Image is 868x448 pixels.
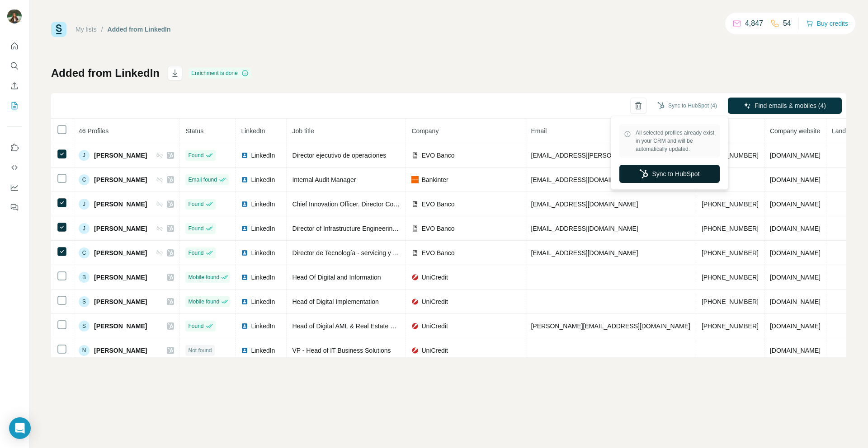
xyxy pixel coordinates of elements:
img: company-logo [411,152,419,159]
img: LinkedIn logo [241,274,248,281]
button: My lists [7,98,22,114]
p: 4,847 [745,18,763,29]
button: Quick start [7,38,22,54]
span: [DOMAIN_NAME] [770,347,821,354]
div: J [79,223,90,234]
span: [DOMAIN_NAME] [770,152,821,159]
span: Director de Tecnología - servicing y desarrollo [292,249,420,257]
span: [DOMAIN_NAME] [770,176,821,183]
span: UniCredit [421,346,448,355]
span: [PERSON_NAME] [94,322,147,331]
img: company-logo [411,201,419,208]
img: LinkedIn logo [241,225,248,232]
span: LinkedIn [241,127,265,135]
span: UniCredit [421,322,448,331]
img: company-logo [411,298,419,305]
span: Found [188,249,203,257]
span: [PHONE_NUMBER] [702,201,759,208]
span: [PERSON_NAME] [94,248,147,257]
h1: Added from LinkedIn [51,66,160,80]
span: Company website [770,127,820,135]
div: S [79,296,90,307]
span: [DOMAIN_NAME] [770,201,821,208]
span: [PHONE_NUMBER] [702,249,759,257]
span: 46 Profiles [79,127,108,135]
img: Surfe Logo [51,22,66,37]
li: / [101,25,103,34]
span: EVO Banco [421,200,454,209]
span: Company [411,127,439,135]
span: EVO Banco [421,248,454,257]
button: Sync to HubSpot [619,165,720,183]
span: EVO Banco [421,224,454,233]
span: Landline [832,127,856,135]
span: [PERSON_NAME] [94,273,147,282]
span: LinkedIn [251,151,275,160]
span: [EMAIL_ADDRESS][DOMAIN_NAME] [531,176,638,183]
img: LinkedIn logo [241,176,248,183]
p: 54 [783,18,791,29]
span: [DOMAIN_NAME] [770,322,821,330]
a: My lists [75,26,97,33]
span: Found [188,200,203,208]
span: LinkedIn [251,346,275,355]
img: LinkedIn logo [241,322,248,330]
span: [PERSON_NAME] [94,175,147,184]
div: B [79,272,90,283]
span: Mobile found [188,298,219,306]
img: LinkedIn logo [241,152,248,159]
span: EVO Banco [421,151,454,160]
button: Dashboard [7,179,22,196]
span: [EMAIL_ADDRESS][DOMAIN_NAME] [531,201,638,208]
span: LinkedIn [251,322,275,331]
span: [PHONE_NUMBER] [702,322,759,330]
span: Found [188,322,203,330]
span: Email found [188,176,217,184]
img: company-logo [411,225,419,232]
span: LinkedIn [251,175,275,184]
span: [PHONE_NUMBER] [702,298,759,305]
span: [EMAIL_ADDRESS][DOMAIN_NAME] [531,249,638,257]
span: LinkedIn [251,248,275,257]
span: [EMAIL_ADDRESS][PERSON_NAME][DOMAIN_NAME] [531,152,690,159]
span: Director ejecutivo de operaciones [292,152,386,159]
span: Mobile found [188,273,219,281]
span: All selected profiles already exist in your CRM and will be automatically updated. [636,129,715,153]
span: Bankinter [421,175,448,184]
span: [DOMAIN_NAME] [770,249,821,257]
span: [DOMAIN_NAME] [770,298,821,305]
span: [DOMAIN_NAME] [770,274,821,281]
img: company-logo [411,176,419,183]
span: [PERSON_NAME] [94,224,147,233]
span: LinkedIn [251,200,275,209]
div: C [79,174,90,185]
img: LinkedIn logo [241,298,248,305]
span: Head of Digital AML & Real Estate Solutions || Compliance Solutions [292,322,484,330]
div: J [79,150,90,161]
img: company-logo [411,347,419,354]
button: Search [7,58,22,74]
span: LinkedIn [251,224,275,233]
img: company-logo [411,322,419,330]
span: [PHONE_NUMBER] [702,225,759,232]
span: Status [185,127,203,135]
div: C [79,247,90,258]
button: Find emails & mobiles (4) [728,98,842,114]
span: [PERSON_NAME] [94,346,147,355]
button: Use Surfe API [7,159,22,176]
span: Internal Audit Manager [292,176,356,183]
button: Feedback [7,199,22,215]
span: LinkedIn [251,273,275,282]
span: [PERSON_NAME] [94,200,147,209]
img: company-logo [411,249,419,257]
span: Chief Innovation Officer. Director Corporativo Innovación y Analítica Avanzada. [292,201,512,208]
span: Found [188,151,203,159]
span: [PHONE_NUMBER] [702,152,759,159]
div: J [79,199,90,210]
button: Enrich CSV [7,78,22,94]
span: [PERSON_NAME][EMAIL_ADDRESS][DOMAIN_NAME] [531,322,690,330]
button: Buy credits [806,17,848,30]
span: Email [531,127,547,135]
div: Added from LinkedIn [108,25,171,34]
span: [PERSON_NAME] [94,151,147,160]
